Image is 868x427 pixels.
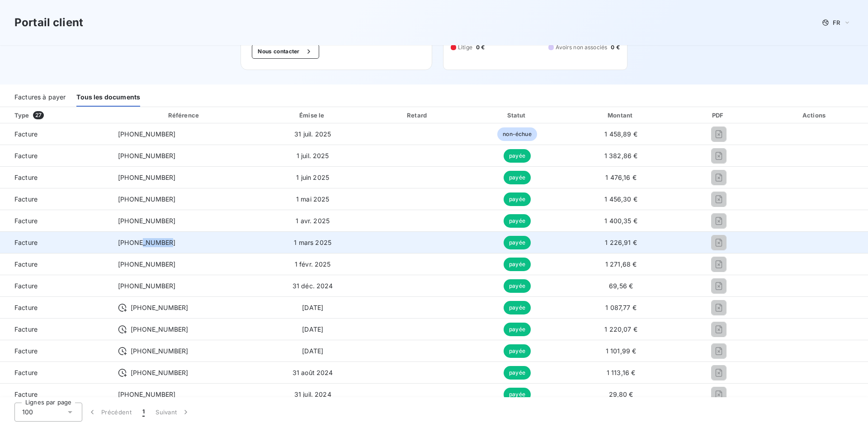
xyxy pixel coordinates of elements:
[292,282,333,290] span: 31 déc. 2024
[504,258,531,271] span: payée
[476,43,485,52] span: 0 €
[605,260,637,268] span: 1 271,68 €
[302,304,323,311] span: [DATE]
[7,325,104,334] span: Facture
[302,347,323,355] span: [DATE]
[302,325,323,333] span: [DATE]
[14,88,66,107] div: Factures à payer
[504,344,531,358] span: payée
[142,408,145,417] span: 1
[118,217,175,225] span: [PHONE_NUMBER]
[504,171,531,184] span: payée
[131,347,188,356] span: [PHONE_NUMBER]
[7,151,104,160] span: Facture
[470,111,564,120] div: Statut
[604,195,637,203] span: 1 456,30 €
[118,130,175,138] span: [PHONE_NUMBER]
[118,239,175,246] span: [PHONE_NUMBER]
[605,239,637,246] span: 1 226,91 €
[7,347,104,356] span: Facture
[7,216,104,225] span: Facture
[678,111,760,120] div: PDF
[458,43,472,52] span: Litige
[33,111,44,119] span: 27
[504,301,531,314] span: payée
[7,303,104,312] span: Facture
[295,260,331,268] span: 1 févr. 2025
[504,236,531,249] span: payée
[497,127,537,141] span: non-échue
[369,111,467,120] div: Retard
[504,323,531,336] span: payée
[292,369,333,376] span: 31 août 2024
[294,239,331,246] span: 1 mars 2025
[7,173,104,182] span: Facture
[504,214,531,228] span: payée
[150,403,196,422] button: Suivant
[7,238,104,247] span: Facture
[504,388,531,401] span: payée
[605,304,637,311] span: 1 087,77 €
[76,88,140,107] div: Tous les documents
[294,130,331,138] span: 31 juil. 2025
[7,368,104,377] span: Facture
[504,149,531,163] span: payée
[131,303,188,312] span: [PHONE_NUMBER]
[607,369,636,376] span: 1 113,16 €
[7,130,104,139] span: Facture
[605,174,637,181] span: 1 476,16 €
[504,192,531,206] span: payée
[137,403,150,422] button: 1
[294,390,331,398] span: 31 juil. 2024
[14,14,83,31] h3: Portail client
[252,44,319,59] button: Nous contacter
[118,282,175,290] span: [PHONE_NUMBER]
[118,195,175,203] span: [PHONE_NUMBER]
[22,408,33,417] span: 100
[604,152,638,160] span: 1 382,86 €
[764,111,866,120] div: Actions
[118,152,175,160] span: [PHONE_NUMBER]
[260,111,366,120] div: Émise le
[118,390,175,398] span: [PHONE_NUMBER]
[168,112,199,119] div: Référence
[297,152,329,160] span: 1 juil. 2025
[82,403,137,422] button: Précédent
[568,111,674,120] div: Montant
[604,130,637,138] span: 1 458,89 €
[296,217,330,225] span: 1 avr. 2025
[7,260,104,269] span: Facture
[7,282,104,291] span: Facture
[604,325,637,333] span: 1 220,07 €
[833,19,840,26] span: FR
[504,279,531,293] span: payée
[606,347,637,355] span: 1 101,99 €
[296,195,330,203] span: 1 mai 2025
[556,43,607,52] span: Avoirs non associés
[118,260,175,268] span: [PHONE_NUMBER]
[604,217,637,225] span: 1 400,35 €
[131,368,188,377] span: [PHONE_NUMBER]
[9,111,109,120] div: Type
[611,43,619,52] span: 0 €
[7,195,104,204] span: Facture
[7,390,104,399] span: Facture
[609,390,633,398] span: 29,80 €
[131,325,188,334] span: [PHONE_NUMBER]
[118,174,175,181] span: [PHONE_NUMBER]
[609,282,633,290] span: 69,56 €
[504,366,531,380] span: payée
[296,174,329,181] span: 1 juin 2025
